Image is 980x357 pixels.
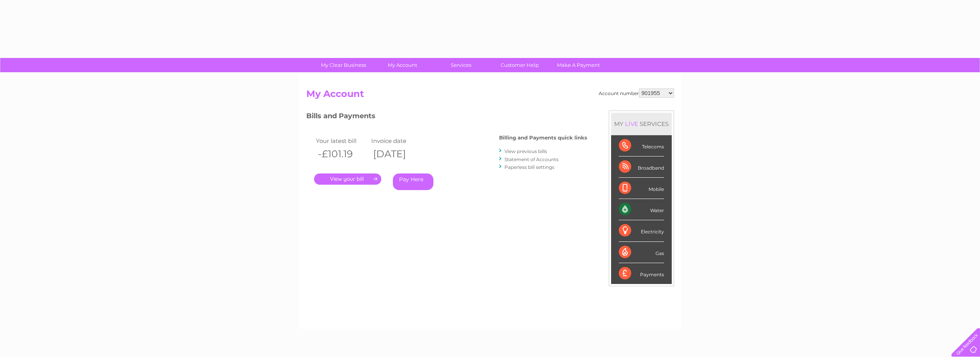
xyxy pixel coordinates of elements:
[619,263,664,284] div: Payments
[619,135,664,156] div: Telecoms
[369,146,425,162] th: [DATE]
[429,58,493,72] a: Services
[312,58,375,72] a: My Clear Business
[619,156,664,178] div: Broadband
[314,173,381,185] a: .
[547,58,610,72] a: Make A Payment
[623,120,640,127] div: LIVE
[314,146,370,162] th: -£101.19
[504,148,547,154] a: View previous bills
[611,113,672,135] div: MY SERVICES
[369,136,425,146] td: Invoice date
[488,58,552,72] a: Customer Help
[619,199,664,220] div: Water
[306,110,587,124] h3: Bills and Payments
[619,242,664,263] div: Gas
[314,136,370,146] td: Your latest bill
[504,164,554,170] a: Paperless bill settings
[393,173,433,190] a: Pay Here
[619,178,664,199] div: Mobile
[599,88,674,98] div: Account number
[619,220,664,241] div: Electricity
[370,58,434,72] a: My Account
[499,135,587,141] h4: Billing and Payments quick links
[504,156,559,162] a: Statement of Accounts
[306,88,674,103] h2: My Account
